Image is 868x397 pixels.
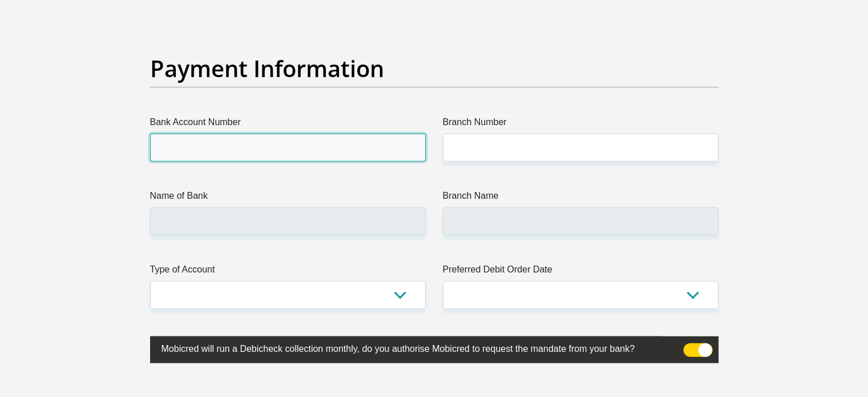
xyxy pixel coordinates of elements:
input: Bank Account Number [150,134,426,162]
label: Bank Account Number [150,115,426,134]
label: Branch Name [443,189,718,207]
label: Mobicred will run a Debicheck collection monthly, do you authorise Mobicred to request the mandat... [150,336,661,359]
h2: Payment Information [150,55,718,82]
label: Type of Account [150,263,426,281]
input: Name of Bank [150,207,426,235]
input: Branch Number [443,134,718,162]
input: Branch Name [443,207,718,235]
label: Branch Number [443,115,718,134]
label: Preferred Debit Order Date [443,263,718,281]
label: Name of Bank [150,189,426,207]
